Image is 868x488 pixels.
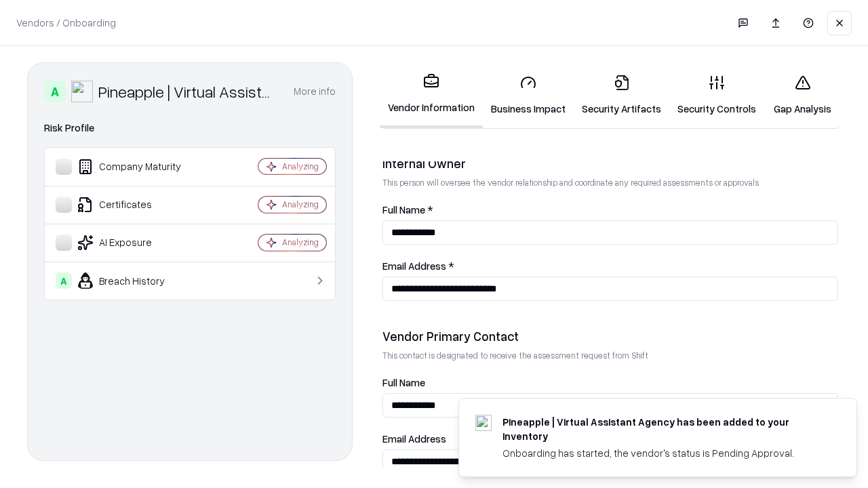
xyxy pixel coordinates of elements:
div: Risk Profile [44,120,336,136]
label: Email Address * [382,261,838,271]
img: Pineapple | Virtual Assistant Agency [71,81,93,102]
div: Pineapple | Virtual Assistant Agency has been added to your inventory [502,415,824,443]
div: Certificates [56,197,218,213]
div: Analyzing [282,161,319,172]
a: Business Impact [483,64,574,127]
p: This person will oversee the vendor relationship and coordinate any required assessments or appro... [382,177,838,188]
label: Full Name [382,378,838,388]
label: Full Name * [382,205,838,215]
div: Analyzing [282,237,319,248]
div: A [56,272,72,289]
div: Internal Owner [382,155,838,171]
div: Onboarding has started, the vendor's status is Pending Approval. [502,446,824,460]
a: Gap Analysis [764,64,841,127]
div: Pineapple | Virtual Assistant Agency [98,81,277,102]
a: Security Artifacts [574,64,669,127]
div: AI Exposure [56,235,218,251]
a: Vendor Information [380,62,483,128]
div: Breach History [56,272,218,289]
div: Company Maturity [56,159,218,175]
div: A [44,81,66,102]
label: Email Address [382,434,838,444]
img: trypineapple.com [475,415,492,431]
p: Vendors / Onboarding [16,16,116,30]
a: Security Controls [669,64,764,127]
div: Vendor Primary Contact [382,328,838,344]
p: This contact is designated to receive the assessment request from Shift [382,350,838,361]
button: More info [294,79,336,104]
div: Analyzing [282,199,319,210]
